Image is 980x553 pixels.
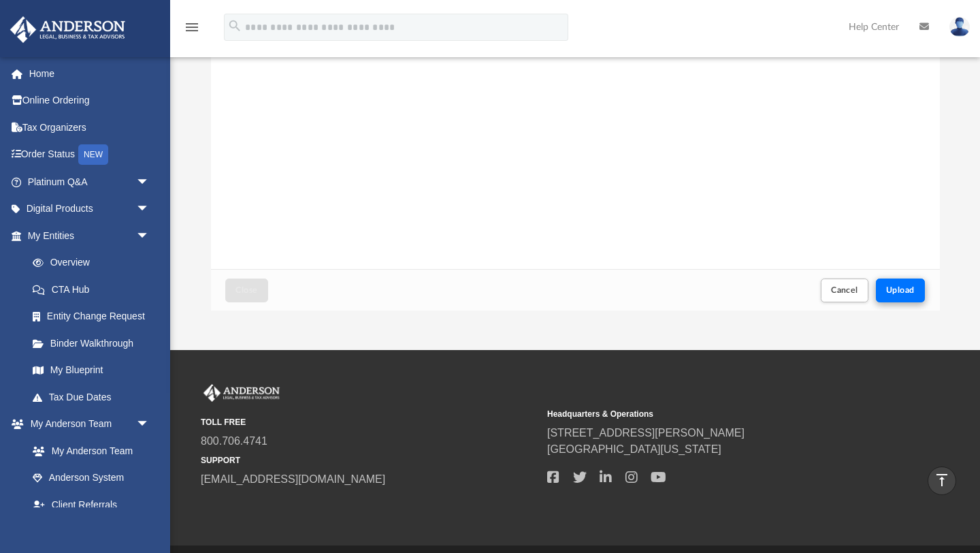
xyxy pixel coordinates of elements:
[19,437,157,464] a: My Anderson Team
[821,279,868,302] button: Cancel
[201,416,538,428] small: TOLL FREE
[10,60,170,87] a: Home
[10,195,170,223] a: Digital Productsarrow_drop_down
[876,279,925,302] button: Upload
[235,286,257,294] span: Close
[19,330,170,357] a: Binder Walkthrough
[78,144,108,165] div: NEW
[6,16,129,43] img: Anderson Advisors Platinum Portal
[10,168,170,195] a: Platinum Q&Aarrow_drop_down
[10,141,170,169] a: Order StatusNEW
[201,473,385,485] a: [EMAIL_ADDRESS][DOMAIN_NAME]
[184,26,200,35] a: menu
[19,276,170,303] a: CTA Hub
[136,168,163,196] span: arrow_drop_down
[201,454,538,467] small: SUPPORT
[949,17,970,37] img: User Pic
[831,286,858,294] span: Cancel
[201,384,282,402] img: Anderson Advisors Platinum Portal
[10,411,163,438] a: My Anderson Teamarrow_drop_down
[225,279,267,302] button: Close
[19,249,170,276] a: Overview
[19,491,163,518] a: Client Referrals
[934,472,950,488] i: vertical_align_top
[136,411,163,439] span: arrow_drop_down
[19,383,170,411] a: Tax Due Dates
[19,464,163,492] a: Anderson System
[19,357,163,384] a: My Blueprint
[547,408,884,420] small: Headquarters & Operations
[227,18,242,33] i: search
[19,303,170,330] a: Entity Change Request
[547,443,721,455] a: [GEOGRAPHIC_DATA][US_STATE]
[886,286,915,294] span: Upload
[201,435,267,447] a: 800.706.4741
[10,87,170,114] a: Online Ordering
[136,222,163,250] span: arrow_drop_down
[136,195,163,223] span: arrow_drop_down
[184,19,200,35] i: menu
[928,467,956,495] a: vertical_align_top
[10,114,170,141] a: Tax Organizers
[547,427,745,439] a: [STREET_ADDRESS][PERSON_NAME]
[10,222,170,249] a: My Entitiesarrow_drop_down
